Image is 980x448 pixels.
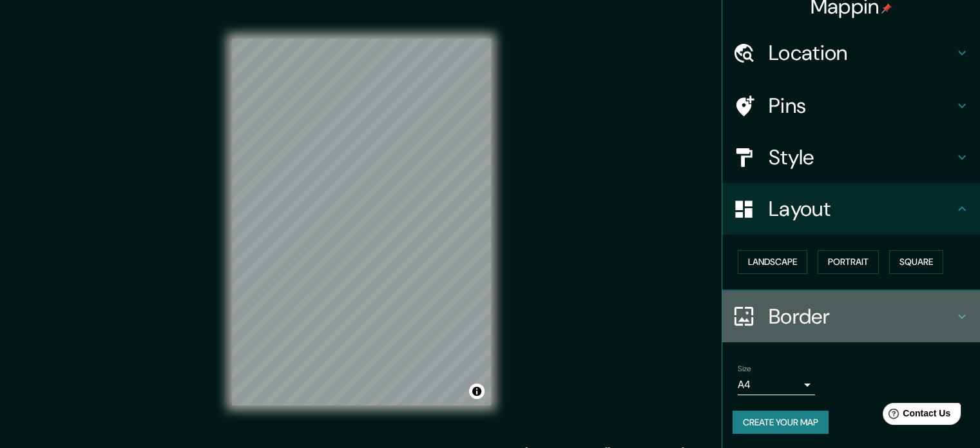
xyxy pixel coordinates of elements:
[722,131,980,183] div: Style
[469,384,485,399] button: Toggle attribution
[722,80,980,131] div: Pins
[733,411,829,434] button: Create your map
[738,363,751,374] label: Size
[818,250,879,274] button: Portrait
[769,304,954,329] h4: Border
[769,40,954,66] h4: Location
[769,144,954,170] h4: Style
[865,398,966,434] iframe: Help widget launcher
[722,183,980,235] div: Layout
[769,196,954,222] h4: Layout
[722,27,980,79] div: Location
[738,250,807,274] button: Landscape
[232,39,491,405] canvas: Map
[889,250,943,274] button: Square
[722,291,980,342] div: Border
[881,3,892,14] img: pin-icon.png
[738,375,815,395] div: A4
[769,93,954,119] h4: Pins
